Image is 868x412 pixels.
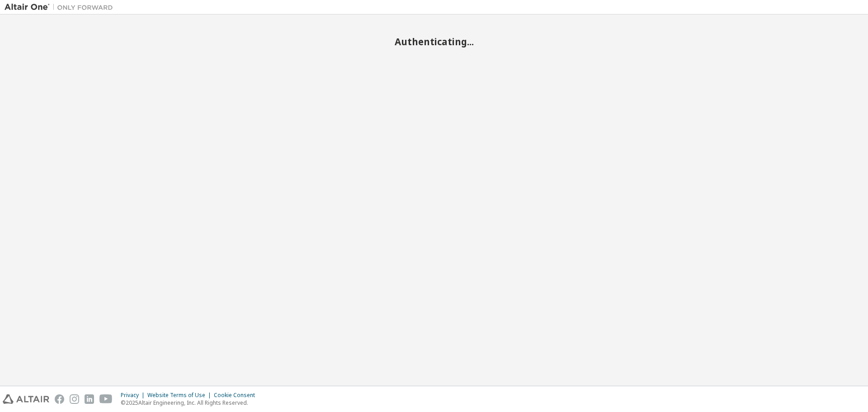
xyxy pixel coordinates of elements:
h2: Authenticating... [5,36,863,47]
div: Cookie Consent [214,392,260,399]
div: Privacy [121,392,147,399]
p: © 2025 Altair Engineering, Inc. All Rights Reserved. [121,399,260,407]
img: linkedin.svg [85,394,94,404]
img: altair_logo.svg [3,394,49,404]
img: Altair One [5,3,118,12]
img: facebook.svg [55,394,64,404]
div: Website Terms of Use [147,392,214,399]
img: youtube.svg [99,394,113,404]
img: instagram.svg [70,394,79,404]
